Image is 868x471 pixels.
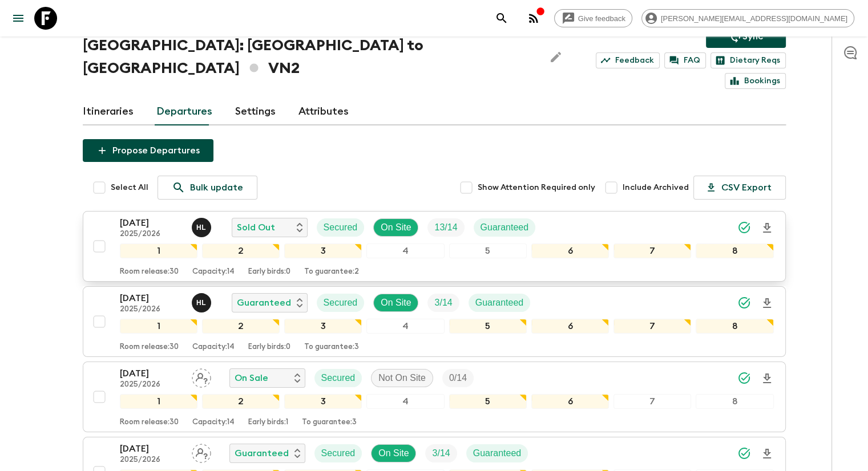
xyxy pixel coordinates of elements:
div: 8 [696,243,773,258]
div: Secured [317,218,365,237]
p: Early birds: 0 [248,267,290,277]
div: 6 [531,243,609,258]
div: On Site [371,444,416,462]
p: Guaranteed [473,446,522,460]
div: 7 [613,243,691,258]
div: 1 [120,243,197,258]
div: 6 [531,394,609,409]
div: 2 [202,394,280,409]
p: 2025/2026 [120,305,183,314]
p: Sync [742,30,763,43]
a: Bulk update [158,176,257,200]
div: 7 [613,394,691,409]
svg: Download Onboarding [760,372,774,385]
span: Assign pack leader [192,447,211,456]
span: Assign pack leader [192,372,211,381]
p: Early birds: 0 [248,343,290,352]
button: [DATE]2025/2026Hoang Le NgocGuaranteedSecuredOn SiteTrip FillGuaranteed12345678Room release:30Cap... [83,286,786,357]
p: To guarantee: 2 [304,267,359,277]
button: Sync adventure departures to the booking engine [706,25,786,48]
a: Itineraries [83,98,134,125]
a: Attributes [298,98,349,125]
p: Secured [324,221,358,234]
p: 0 / 14 [449,371,467,385]
span: Give feedback [572,14,632,23]
span: Hoang Le Ngoc [192,221,213,230]
div: Secured [317,294,365,312]
div: 4 [366,243,444,258]
p: Not On Site [378,371,426,385]
div: 5 [449,319,527,334]
svg: Synced Successfully [737,221,751,234]
div: Secured [314,444,362,462]
p: Bulk update [190,181,243,194]
p: Guaranteed [481,221,529,234]
button: HL [192,293,213,312]
div: Secured [314,369,362,387]
span: Show Attention Required only [478,182,595,193]
div: Trip Fill [425,444,457,462]
p: H L [196,298,206,307]
p: Guaranteed [237,296,291,310]
button: [DATE]2025/2026Assign pack leaderOn SaleSecuredNot On SiteTrip Fill12345678Room release:30Capacit... [83,362,786,432]
p: [DATE] [120,291,183,305]
div: 6 [531,319,609,334]
p: Secured [321,446,356,460]
a: Settings [235,98,276,125]
a: Bookings [725,73,786,89]
p: Sold Out [237,221,275,234]
p: Guaranteed [475,296,524,310]
p: [DATE] [120,442,183,456]
p: 3 / 14 [434,296,452,310]
p: 3 / 14 [432,446,450,460]
button: search adventures [490,7,513,30]
div: 2 [202,243,280,258]
div: Not On Site [371,369,433,387]
p: To guarantee: 3 [302,418,357,427]
button: [DATE]2025/2026Hoang Le NgocSold OutSecuredOn SiteTrip FillGuaranteed12345678Room release:30Capac... [83,211,786,282]
p: H L [196,223,206,232]
div: 2 [202,319,280,334]
p: [DATE] [120,367,183,380]
div: Trip Fill [427,294,459,312]
p: [DATE] [120,216,183,230]
div: 3 [284,394,362,409]
p: Capacity: 14 [192,418,235,427]
p: To guarantee: 3 [304,343,359,352]
a: Feedback [596,52,660,68]
p: Room release: 30 [120,343,179,352]
div: On Site [373,218,418,237]
p: On Site [378,446,409,460]
p: 13 / 14 [434,221,457,234]
button: menu [7,7,30,30]
span: Hoang Le Ngoc [192,297,213,306]
button: Edit Adventure Title [544,34,567,80]
div: 3 [284,243,362,258]
button: CSV Export [693,176,786,200]
a: Give feedback [554,9,632,27]
p: Guaranteed [235,446,289,460]
svg: Synced Successfully [737,296,751,310]
svg: Download Onboarding [760,447,774,461]
p: 2025/2026 [120,456,183,465]
p: Secured [321,371,356,385]
svg: Download Onboarding [760,297,774,310]
div: 1 [120,319,197,334]
p: Capacity: 14 [192,267,235,277]
p: Secured [324,296,358,310]
button: HL [192,218,213,237]
p: On Site [381,296,411,310]
p: Capacity: 14 [192,343,235,352]
div: Trip Fill [442,369,474,387]
div: 1 [120,394,197,409]
p: Room release: 30 [120,418,179,427]
p: 2025/2026 [120,380,183,389]
a: Departures [156,98,212,125]
div: 7 [613,319,691,334]
svg: Synced Successfully [737,371,751,385]
div: 3 [284,319,362,334]
div: 4 [366,394,444,409]
p: On Sale [235,371,268,385]
a: Dietary Reqs [710,52,786,68]
div: 8 [696,394,773,409]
